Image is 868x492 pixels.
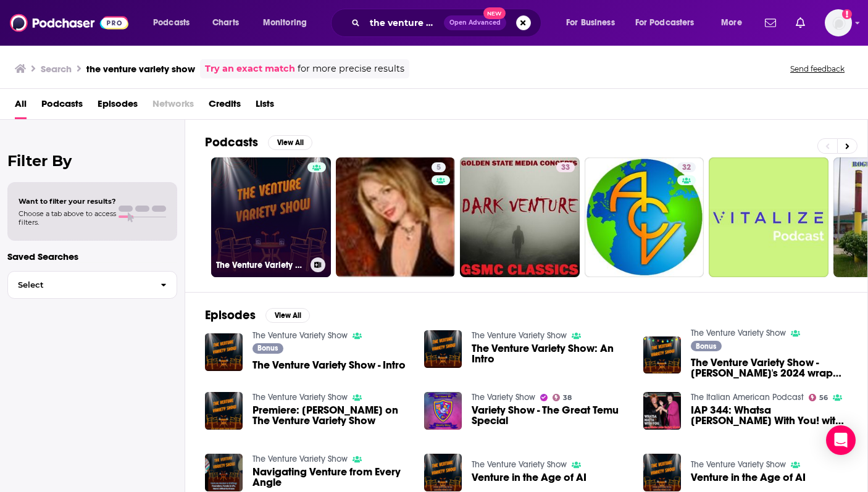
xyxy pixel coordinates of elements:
[483,7,506,19] span: New
[98,94,138,119] a: Episodes
[153,14,190,31] span: Podcasts
[643,392,681,430] img: IAP 344: Whatsa Matta With You! with the Uncle Louie Variety Show
[343,9,553,37] div: Search podcasts, credits, & more...
[460,157,580,277] a: 33
[41,94,83,119] a: Podcasts
[557,13,630,33] button: open menu
[643,336,681,374] img: The Venture Variety Show - Alastair's 2024 wrap up messagre
[826,425,856,455] div: Open Intercom Messenger
[563,395,572,401] span: 38
[472,343,628,364] a: The Venture Variety Show: An Intro
[86,63,195,75] h3: the venture variety show
[691,459,786,470] a: The Venture Variety Show
[424,330,462,368] img: The Venture Variety Show: An Intro
[252,330,348,341] a: The Venture Variety Show
[677,162,696,172] a: 32
[252,405,409,426] span: Premiere: [PERSON_NAME] on The Venture Variety Show
[8,281,151,289] span: Select
[819,395,828,401] span: 56
[556,162,575,172] a: 33
[691,405,848,426] a: IAP 344: Whatsa Matta With You! with the Uncle Louie Variety Show
[298,62,404,76] span: for more precise results
[212,14,239,31] span: Charts
[211,157,331,277] a: The Venture Variety Show
[205,62,295,76] a: Try an exact match
[472,405,628,426] a: Variety Show - The Great Temu Special
[553,394,572,401] a: 38
[691,328,786,338] a: The Venture Variety Show
[205,454,243,491] img: Navigating Venture from Every Angle
[256,94,274,119] a: Lists
[15,94,27,119] a: All
[265,308,310,323] button: View All
[472,392,535,402] a: The Variety Show
[825,9,852,36] button: Show profile menu
[721,14,742,31] span: More
[257,344,278,352] span: Bonus
[205,307,310,323] a: EpisodesView All
[263,14,307,31] span: Monitoring
[424,392,462,430] img: Variety Show - The Great Temu Special
[787,64,848,74] button: Send feedback
[561,162,570,174] span: 33
[7,271,177,299] button: Select
[252,392,348,402] a: The Venture Variety Show
[472,472,586,483] a: Venture in the Age of AI
[472,330,567,341] a: The Venture Variety Show
[643,454,681,491] img: Venture in the Age of AI
[809,394,828,401] a: 56
[205,392,243,430] img: Premiere: Scott Brown on The Venture Variety Show
[712,13,757,33] button: open menu
[204,13,246,33] a: Charts
[336,157,456,277] a: 5
[252,405,409,426] a: Premiere: Scott Brown on The Venture Variety Show
[205,135,312,150] a: PodcastsView All
[144,13,206,33] button: open menu
[825,9,852,36] img: User Profile
[152,94,194,119] span: Networks
[691,392,804,402] a: The Italian American Podcast
[268,135,312,150] button: View All
[41,63,72,75] h3: Search
[205,333,243,371] a: The Venture Variety Show - Intro
[691,405,848,426] span: IAP 344: Whatsa [PERSON_NAME] With You! with the Uncle [PERSON_NAME] Variety Show
[209,94,241,119] a: Credits
[252,467,409,488] a: Navigating Venture from Every Angle
[635,14,695,31] span: For Podcasters
[436,162,441,174] span: 5
[472,459,567,470] a: The Venture Variety Show
[7,152,177,170] h2: Filter By
[365,13,444,33] input: Search podcasts, credits, & more...
[216,260,306,270] h3: The Venture Variety Show
[627,13,712,33] button: open menu
[444,15,506,30] button: Open AdvancedNew
[252,360,406,370] span: The Venture Variety Show - Intro
[566,14,615,31] span: For Business
[205,135,258,150] h2: Podcasts
[432,162,446,172] a: 5
[691,472,806,483] span: Venture in the Age of AI
[682,162,691,174] span: 32
[19,209,116,227] span: Choose a tab above to access filters.
[585,157,704,277] a: 32
[791,12,810,33] a: Show notifications dropdown
[424,454,462,491] img: Venture in the Age of AI
[691,357,848,378] span: The Venture Variety Show - [PERSON_NAME]'s 2024 wrap up messagre
[449,20,501,26] span: Open Advanced
[691,357,848,378] a: The Venture Variety Show - Alastair's 2024 wrap up messagre
[19,197,116,206] span: Want to filter your results?
[7,251,177,262] p: Saved Searches
[10,11,128,35] a: Podchaser - Follow, Share and Rate Podcasts
[696,343,716,350] span: Bonus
